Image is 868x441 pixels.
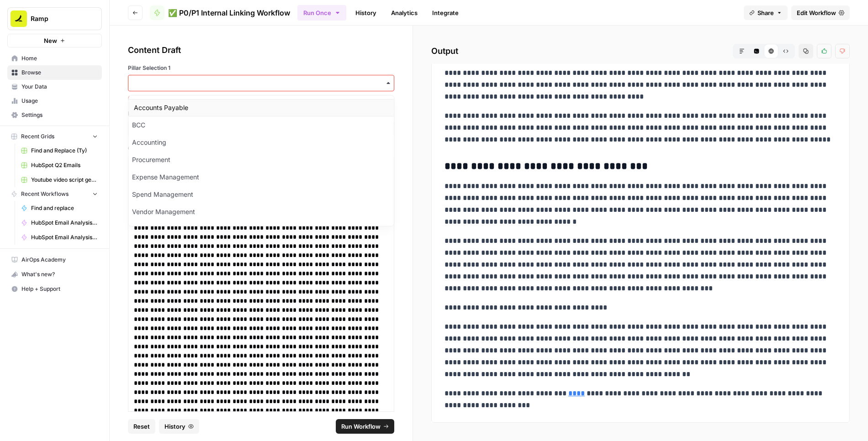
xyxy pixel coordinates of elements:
span: Home [21,54,98,63]
div: Accounting [128,134,394,151]
div: Procurement [128,151,394,168]
button: Run Workflow [336,419,394,434]
a: Integrate [427,5,464,20]
button: Run Once [297,5,346,21]
a: HubSpot Email Analysis Segment [17,230,102,245]
img: Ramp Logo [11,10,27,27]
label: Pillar Selection 1 [128,64,394,72]
a: Browse [7,65,102,80]
span: Find and Replace (Ty) [31,147,98,155]
span: Can't be blank [128,94,394,102]
span: Browse [21,68,98,77]
a: HubSpot Email Analysis Segment - Low Performers [17,215,102,230]
button: Recent Workflows [7,187,102,201]
div: Accounts Payable [128,99,394,116]
div: BCC [128,116,394,134]
div: Vendor Management [128,203,394,220]
span: HubSpot Email Analysis Segment - Low Performers [31,219,98,227]
div: Content Draft [128,44,394,57]
a: History [350,5,382,20]
a: ✅ P0/P1 Internal Linking Workflow [150,5,290,20]
div: What's new? [8,268,101,281]
span: Recent Grids [21,132,54,141]
button: Workspace: Ramp [7,7,102,30]
a: Find and Replace (Ty) [17,143,102,158]
div: FinOps [128,220,394,238]
span: Share [757,8,774,17]
span: Youtube video script generator [31,176,98,184]
span: Help + Support [21,285,98,293]
a: Edit Workflow [791,5,850,20]
button: History [159,419,199,434]
button: Recent Grids [7,130,102,143]
a: Settings [7,108,102,122]
span: Settings [21,111,98,119]
span: ✅ P0/P1 Internal Linking Workflow [168,7,290,18]
a: Home [7,51,102,66]
span: History [164,422,185,431]
button: What's new? [7,267,102,282]
span: Reset [133,422,150,431]
span: Usage [21,97,98,105]
div: Expense Management [128,168,394,186]
a: Find and replace [17,201,102,215]
h2: Output [431,44,850,58]
span: Find and replace [31,204,98,212]
button: Reset [128,419,155,434]
div: Spend Management [128,186,394,203]
button: Share [744,5,788,20]
span: Edit Workflow [797,8,836,17]
a: Analytics [386,5,423,20]
span: HubSpot Email Analysis Segment [31,233,98,241]
span: AirOps Academy [21,256,98,264]
span: Run Workflow [341,422,381,431]
a: Youtube video script generator [17,173,102,187]
a: Usage [7,94,102,108]
a: AirOps Academy [7,252,102,267]
span: HubSpot Q2 Emails [31,161,98,169]
a: Your Data [7,79,102,94]
button: New [7,34,102,47]
span: Ramp [31,14,86,23]
span: New [44,36,57,45]
button: Help + Support [7,282,102,296]
a: HubSpot Q2 Emails [17,158,102,173]
span: Recent Workflows [21,190,69,198]
span: Your Data [21,83,98,91]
